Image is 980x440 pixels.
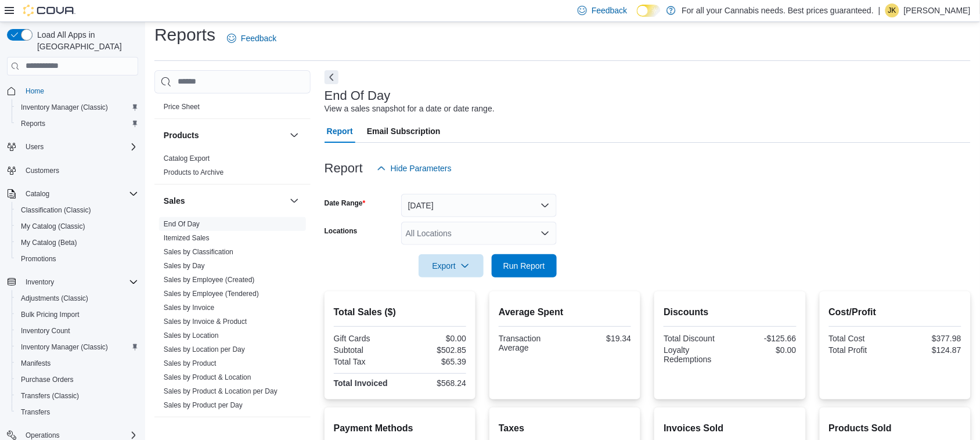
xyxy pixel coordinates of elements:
img: Cova [23,5,75,16]
h2: Total Sales ($) [334,305,466,319]
span: Adjustments (Classic) [16,291,138,305]
span: Transfers (Classic) [21,391,79,401]
span: Feedback [241,33,276,44]
div: Total Cost [829,334,893,343]
span: Transfers [16,405,138,419]
span: Customers [21,163,138,178]
a: Promotions [16,252,61,266]
a: Customers [21,164,64,178]
a: My Catalog (Beta) [16,236,82,250]
div: $0.00 [402,334,466,343]
a: Itemized Sales [164,234,210,242]
div: Subtotal [334,345,398,355]
span: Catalog Export [164,154,210,163]
h2: Average Spent [499,305,631,319]
div: Total Profit [829,345,893,355]
h3: Products [164,129,199,141]
span: Run Report [503,260,545,272]
span: Sales by Product & Location per Day [164,387,278,396]
div: Transaction Average [499,334,563,352]
span: My Catalog (Beta) [21,238,77,247]
span: Transfers (Classic) [16,389,138,403]
span: Bulk Pricing Import [21,310,80,319]
div: $568.24 [402,378,466,388]
span: JK [888,3,896,17]
a: Sales by Classification [164,248,233,256]
span: Catalog [26,189,49,199]
div: Pricing [154,100,311,118]
span: Sales by Product & Location [164,373,251,382]
div: $502.85 [402,345,466,355]
div: Total Tax [334,357,398,366]
a: Inventory Count [16,324,75,338]
div: Gift Cards [334,334,398,343]
button: Run Report [492,254,557,277]
a: Feedback [222,27,281,50]
a: Transfers (Classic) [16,389,84,403]
button: Purchase Orders [12,372,143,388]
p: For all your Cannabis needs. Best prices guaranteed. [682,3,874,17]
span: Inventory Manager (Classic) [21,103,108,112]
a: Sales by Day [164,262,205,270]
button: Classification (Classic) [12,202,143,218]
span: Sales by Employee (Tendered) [164,289,259,298]
span: Purchase Orders [21,375,74,384]
span: Sales by Product per Day [164,401,243,410]
a: Sales by Location per Day [164,345,245,354]
button: Reports [12,116,143,132]
button: Hide Parameters [372,157,456,180]
div: Products [154,152,311,184]
button: My Catalog (Beta) [12,235,143,251]
span: My Catalog (Classic) [21,222,85,231]
div: $0.00 [733,345,797,355]
button: Inventory [2,274,143,290]
h2: Cost/Profit [829,305,961,319]
a: Sales by Employee (Created) [164,276,255,284]
span: Inventory Count [16,324,138,338]
h3: Sales [164,195,185,207]
h2: Invoices Sold [664,421,796,435]
button: Inventory Manager (Classic) [12,339,143,355]
a: Sales by Product & Location [164,373,251,381]
button: Sales [164,195,285,207]
div: -$125.66 [733,334,797,343]
span: Users [26,142,44,152]
a: End Of Day [164,220,200,228]
a: Classification (Classic) [16,203,96,217]
div: Loyalty Redemptions [664,345,727,364]
a: Adjustments (Classic) [16,291,93,305]
span: Classification (Classic) [16,203,138,217]
span: Feedback [592,5,627,16]
a: My Catalog (Classic) [16,219,90,233]
span: Inventory Manager (Classic) [16,340,138,354]
span: Bulk Pricing Import [16,308,138,322]
span: Sales by Product [164,359,217,368]
span: Classification (Classic) [21,205,91,215]
button: Catalog [2,186,143,202]
a: Sales by Product per Day [164,401,243,409]
button: Home [2,82,143,99]
a: Products to Archive [164,168,224,176]
a: Reports [16,117,50,131]
div: $19.34 [567,334,631,343]
span: Operations [26,431,60,440]
h3: Report [325,161,363,175]
button: Inventory Manager (Classic) [12,99,143,116]
span: My Catalog (Classic) [16,219,138,233]
button: Manifests [12,355,143,372]
input: Dark Mode [637,5,661,17]
button: Transfers [12,404,143,420]
a: Sales by Invoice [164,304,214,312]
button: Customers [2,162,143,179]
button: Inventory Count [12,323,143,339]
span: Sales by Invoice & Product [164,317,247,326]
label: Locations [325,226,358,236]
a: Purchase Orders [16,373,78,387]
a: Price Sheet [164,103,200,111]
span: My Catalog (Beta) [16,236,138,250]
span: Sales by Location [164,331,219,340]
a: Manifests [16,356,55,370]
